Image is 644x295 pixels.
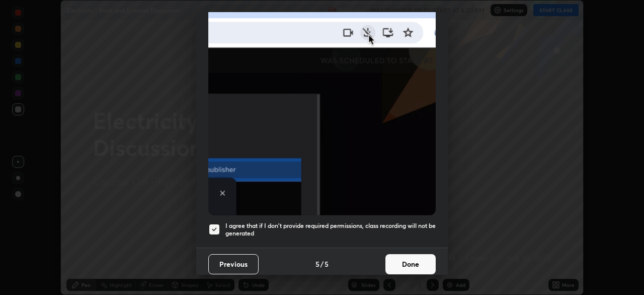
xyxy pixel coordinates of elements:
[385,254,436,274] button: Done
[225,222,436,238] h5: I agree that if I don't provide required permissions, class recording will not be generated
[208,254,259,274] button: Previous
[315,259,319,269] h4: 5
[320,259,324,269] h4: /
[325,259,329,269] h4: 5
